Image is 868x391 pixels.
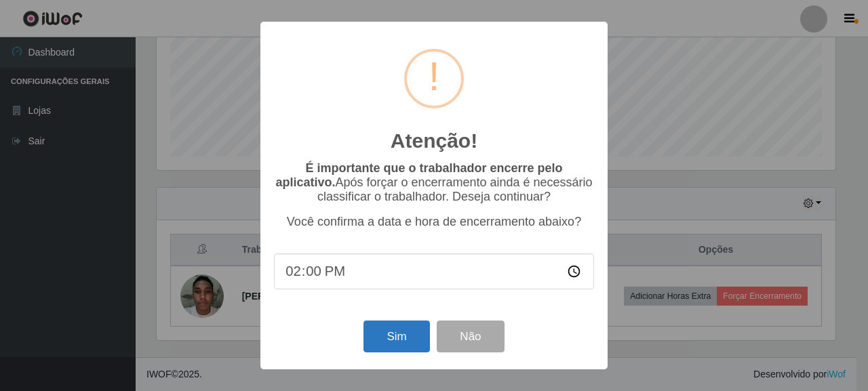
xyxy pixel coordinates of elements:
[274,215,594,229] p: Você confirma a data e hora de encerramento abaixo?
[275,161,562,189] b: É importante que o trabalhador encerre pelo aplicativo.
[274,161,594,204] p: Após forçar o encerramento ainda é necessário classificar o trabalhador. Deseja continuar?
[363,321,429,352] button: Sim
[437,321,504,352] button: Não
[391,129,477,153] h2: Atenção!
